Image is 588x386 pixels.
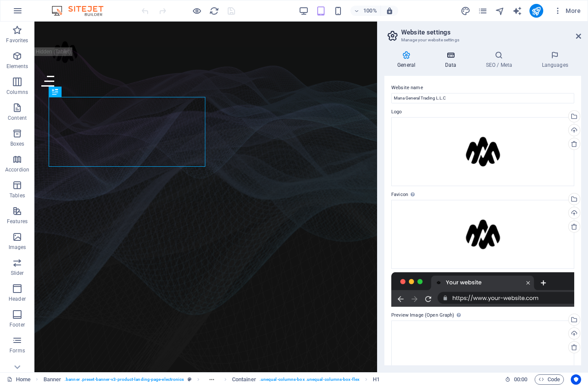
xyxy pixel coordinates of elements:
[505,374,528,385] h6: Session time
[188,377,192,382] i: This element is a customizable preset
[386,7,393,15] i: On resize automatically adjust zoom level to fit chosen device.
[5,166,29,173] p: Accordion
[209,6,219,16] button: reload
[495,6,505,16] i: Navigator
[373,374,380,385] span: Click to select. Double-click to edit
[384,51,432,69] h4: General
[7,218,28,225] p: Features
[260,374,359,385] span: . unequal-columns-box .unequal-columns-box-flex
[9,192,25,199] p: Tables
[9,244,26,251] p: Images
[7,374,31,385] a: Click to cancel selection. Double-click to open Pages
[554,6,581,15] span: More
[495,6,505,16] button: navigator
[232,374,256,385] span: Click to select. Double-click to edit
[535,374,564,385] button: Code
[65,374,184,385] span: . banner .preset-banner-v3-product-landing-page-electronics
[50,6,114,16] img: Editor Logo
[550,4,584,18] button: More
[514,374,527,385] span: 00 00
[43,374,380,385] nav: breadcrumb
[391,200,574,269] div: IMG_0709-J6E3F8Fb1jOlQ8cPi0nnVA-wyyTlrPi5bCEOvABIPLqeg.png
[391,190,574,200] label: Favicon
[391,107,574,117] label: Logo
[529,51,581,69] h4: Languages
[478,6,488,16] i: Pages (Ctrl+Alt+S)
[401,36,564,44] h3: Manage your website settings
[512,6,523,16] button: text_generator
[520,376,521,383] span: :
[391,93,574,103] input: Name...
[6,89,28,96] p: Columns
[8,115,27,121] p: Content
[391,310,574,321] label: Preview Image (Open Graph)
[9,321,25,328] p: Footer
[9,296,26,302] p: Header
[209,6,219,16] i: Reload page
[538,374,560,385] span: Code
[9,347,25,354] p: Forms
[363,6,377,16] h6: 100%
[461,6,470,16] i: Design (Ctrl+Alt+Y)
[10,140,25,147] p: Boxes
[391,117,574,186] div: IMG_0709-J6E3F8Fb1jOlQ8cPi0nnVA.png
[6,37,28,44] p: Favorites
[473,51,529,69] h4: SEO / Meta
[478,6,488,16] button: pages
[529,4,543,18] button: publish
[512,6,522,16] i: AI Writer
[461,6,471,16] button: design
[192,6,202,16] button: Click here to leave preview mode and continue editing
[391,83,574,93] label: Website name
[43,374,62,385] span: Click to select. Double-click to edit
[11,270,24,277] p: Slider
[6,63,28,70] p: Elements
[531,6,541,16] i: Publish
[432,51,473,69] h4: Data
[571,374,581,385] button: Usercentrics
[350,6,381,16] button: 100%
[401,28,581,36] h2: Website settings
